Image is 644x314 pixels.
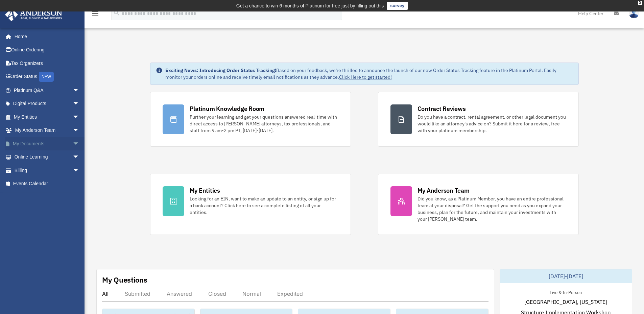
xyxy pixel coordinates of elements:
a: Events Calendar [5,177,90,191]
div: Do you have a contract, rental agreement, or other legal document you would like an attorney's ad... [418,114,566,134]
a: survey [387,2,408,10]
div: Normal [242,290,261,297]
div: My Entities [190,186,220,195]
a: Online Learningarrow_drop_down [5,150,90,164]
a: My Anderson Team Did you know, as a Platinum Member, you have an entire professional team at your... [378,174,579,235]
span: arrow_drop_down [73,164,86,177]
a: Billingarrow_drop_down [5,164,90,177]
span: arrow_drop_down [73,137,86,151]
div: Further your learning and get your questions answered real-time with direct access to [PERSON_NAM... [190,114,338,134]
span: arrow_drop_down [73,83,86,97]
strong: Exciting News: Introducing Order Status Tracking! [165,67,276,73]
a: Tax Organizers [5,56,90,70]
a: Platinum Q&Aarrow_drop_down [5,83,90,97]
img: User Pic [629,8,639,18]
div: Platinum Knowledge Room [190,104,265,113]
span: arrow_drop_down [73,124,86,138]
a: Home [5,30,86,43]
a: My Entities Looking for an EIN, want to make an update to an entity, or sign up for a bank accoun... [150,174,351,235]
a: Contract Reviews Do you have a contract, rental agreement, or other legal document you would like... [378,92,579,147]
div: close [638,1,642,5]
div: Submitted [125,290,150,297]
a: Digital Productsarrow_drop_down [5,97,90,111]
div: Closed [208,290,226,297]
div: Looking for an EIN, want to make an update to an entity, or sign up for a bank account? Click her... [190,195,338,216]
a: menu [91,12,99,18]
div: My Anderson Team [418,186,470,195]
div: [DATE]-[DATE] [500,269,632,283]
div: Did you know, as a Platinum Member, you have an entire professional team at your disposal? Get th... [418,195,566,222]
div: Answered [167,290,192,297]
div: All [102,290,109,297]
a: Click Here to get started! [339,74,392,80]
span: arrow_drop_down [73,150,86,164]
div: My Questions [102,275,147,285]
div: Live & In-Person [544,288,587,295]
i: search [113,9,120,17]
img: Anderson Advisors Platinum Portal [3,8,64,21]
span: [GEOGRAPHIC_DATA], [US_STATE] [524,298,607,306]
div: Contract Reviews [418,104,466,113]
a: My Documentsarrow_drop_down [5,137,90,150]
div: Get a chance to win 6 months of Platinum for free just by filling out this [236,2,384,10]
i: menu [91,9,99,18]
div: Based on your feedback, we're thrilled to announce the launch of our new Order Status Tracking fe... [165,67,573,80]
a: Online Ordering [5,43,90,57]
a: My Entitiesarrow_drop_down [5,110,90,124]
span: arrow_drop_down [73,110,86,124]
a: My Anderson Teamarrow_drop_down [5,124,90,137]
div: NEW [39,72,54,82]
a: Platinum Knowledge Room Further your learning and get your questions answered real-time with dire... [150,92,351,147]
span: arrow_drop_down [73,97,86,111]
a: Order StatusNEW [5,70,90,84]
div: Expedited [277,290,303,297]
